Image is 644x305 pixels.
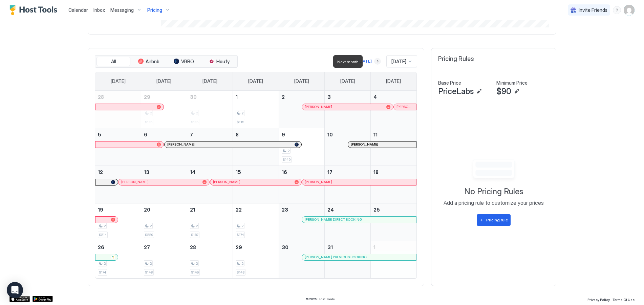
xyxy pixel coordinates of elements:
[202,57,236,66] button: Houfy
[99,270,106,275] span: $174
[187,128,233,166] td: October 7, 2025
[279,241,325,254] a: October 30, 2025
[187,128,233,141] a: October 7, 2025
[438,55,474,63] span: Pricing Rules
[241,224,243,228] span: 2
[279,91,325,128] td: October 2, 2025
[624,5,635,16] div: User profile
[327,132,333,137] span: 10
[233,166,279,178] a: October 15, 2025
[141,166,187,178] a: October 13, 2025
[145,270,153,275] span: $148
[95,241,141,278] td: October 26, 2025
[233,241,279,278] td: October 29, 2025
[233,166,279,203] td: October 15, 2025
[486,217,508,223] div: Pricing rule
[146,59,159,65] span: Airbnb
[325,128,371,166] td: October 10, 2025
[444,199,544,206] span: Add a pricing rule to customize your prices
[438,86,474,96] span: PriceLabs
[613,296,635,303] a: Terms Of Use
[371,91,416,103] a: October 4, 2025
[236,244,242,250] span: 29
[95,128,141,141] a: October 5, 2025
[613,6,621,14] div: menu
[325,241,370,254] a: October 31, 2025
[104,72,132,90] a: Sunday
[33,296,53,302] div: Google Play Store
[325,203,370,216] a: October 24, 2025
[279,128,325,166] td: October 9, 2025
[145,233,153,237] span: $220
[237,270,244,275] span: $143
[373,132,378,137] span: 11
[144,207,150,213] span: 20
[233,241,279,254] a: October 29, 2025
[340,78,355,84] span: [DATE]
[144,94,150,100] span: 29
[305,255,367,259] span: [PERSON_NAME] PREVIOUS BOOKING
[282,244,288,250] span: 30
[95,91,141,128] td: September 28, 2025
[587,296,610,303] a: Privacy Policy
[282,207,288,213] span: 23
[187,241,233,254] a: October 28, 2025
[141,166,187,203] td: October 13, 2025
[104,224,106,228] span: 2
[141,128,187,166] td: October 6, 2025
[279,128,325,141] a: October 9, 2025
[379,72,408,90] a: Saturday
[132,57,166,66] button: Airbnb
[98,132,101,137] span: 5
[141,91,187,103] a: September 29, 2025
[279,91,325,103] a: October 2, 2025
[325,241,371,278] td: October 31, 2025
[279,166,325,203] td: October 16, 2025
[613,298,635,302] span: Terms Of Use
[305,105,390,109] div: [PERSON_NAME]
[95,91,141,103] a: September 28, 2025
[327,207,334,213] span: 24
[167,142,195,147] span: [PERSON_NAME]
[294,78,309,84] span: [DATE]
[98,169,103,175] span: 12
[98,207,103,213] span: 19
[187,166,233,203] td: October 14, 2025
[95,55,238,68] div: tab-group
[95,203,141,241] td: October 19, 2025
[144,169,149,175] span: 13
[325,166,371,203] td: October 17, 2025
[334,72,362,90] a: Friday
[358,58,372,64] div: [DATE]
[93,7,105,13] span: Inbox
[233,203,279,216] a: October 22, 2025
[213,180,298,184] div: [PERSON_NAME]
[233,128,279,141] a: October 8, 2025
[513,87,521,95] button: Edit
[233,91,279,128] td: October 1, 2025
[327,169,332,175] span: 17
[391,59,406,65] span: [DATE]
[236,132,239,137] span: 8
[141,203,187,216] a: October 20, 2025
[337,59,359,64] span: Next month
[241,261,243,266] span: 2
[187,91,233,128] td: September 30, 2025
[9,5,60,15] a: Host Tools Logo
[233,91,279,103] a: October 1, 2025
[279,166,325,178] a: October 16, 2025
[213,180,240,184] span: [PERSON_NAME]
[190,244,196,250] span: 28
[95,166,141,203] td: October 12, 2025
[438,80,461,86] span: Base Price
[325,166,370,178] a: October 17, 2025
[305,217,362,222] span: [PERSON_NAME] DIRECT BOOKING
[187,91,233,103] a: September 30, 2025
[110,7,134,13] span: Messaging
[351,142,378,147] span: [PERSON_NAME]
[279,203,325,216] a: October 23, 2025
[283,157,291,162] span: $149
[187,203,233,241] td: October 21, 2025
[279,241,325,278] td: October 30, 2025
